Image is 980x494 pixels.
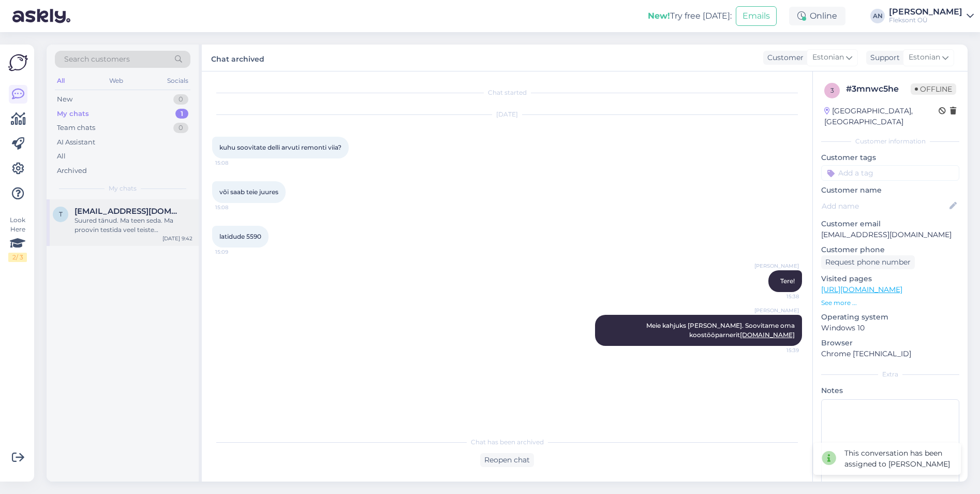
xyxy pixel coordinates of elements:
span: 15:39 [760,346,799,354]
span: latidude 5590 [219,233,261,240]
p: Windows 10 [821,323,959,333]
span: Search customers [64,54,130,65]
div: Archived [57,166,87,176]
span: Chat has been archived [471,438,544,447]
div: Request phone number [821,255,915,269]
span: kuhu soovitate delli arvuti remonti viia? [219,143,341,151]
p: Visited pages [821,273,959,284]
div: Look Here [8,215,27,262]
div: [DATE] [212,110,802,119]
div: Extra [821,370,959,379]
b: New! [648,11,670,21]
span: triin.sepp@gmail.com [75,207,182,216]
div: [GEOGRAPHIC_DATA], [GEOGRAPHIC_DATA] [824,106,939,127]
span: 15:38 [760,293,799,300]
p: Notes [821,385,959,396]
span: 15:09 [215,248,254,256]
span: [PERSON_NAME] [754,262,799,270]
div: Online [789,7,845,25]
div: My chats [57,109,89,119]
div: Customer [763,52,804,63]
span: Offline [911,83,956,95]
div: All [57,151,66,162]
span: 15:08 [215,204,254,211]
div: New [57,94,72,105]
a: [URL][DOMAIN_NAME] [821,285,902,294]
input: Add name [822,200,947,212]
button: Emails [736,6,777,26]
div: Chat started [212,88,802,97]
p: Browser [821,338,959,348]
div: [PERSON_NAME] [889,8,962,16]
p: Customer phone [821,244,959,255]
div: Try free [DATE]: [648,10,732,22]
span: 15:08 [215,159,254,167]
div: Support [866,52,900,63]
div: AN [870,9,885,23]
p: Chrome [TECHNICAL_ID] [821,348,959,359]
span: 3 [830,86,834,94]
div: Fleksont OÜ [889,16,962,24]
span: [PERSON_NAME] [754,307,799,314]
div: Web [107,74,125,88]
label: Chat archived [211,51,264,65]
div: Reopen chat [480,453,534,467]
img: Askly Logo [8,53,28,72]
span: Tere! [780,277,795,285]
div: Customer information [821,137,959,146]
div: [DATE] 9:42 [162,235,192,242]
span: või saab teie juures [219,188,278,196]
span: My chats [109,184,137,193]
div: 2 / 3 [8,253,27,262]
div: AI Assistant [57,137,95,148]
p: Customer email [821,219,959,229]
span: Estonian [812,52,844,63]
p: Customer name [821,185,959,196]
div: 0 [173,123,188,133]
div: 1 [175,109,188,119]
p: Customer tags [821,152,959,163]
div: Suured tänud. Ma teen seda. Ma proovin testida veel teiste rakendusega. aga tundub et asi on riis... [75,216,192,235]
span: Estonian [909,52,940,63]
div: Team chats [57,123,95,133]
span: t [59,210,63,218]
a: [PERSON_NAME]Fleksont OÜ [889,8,974,24]
div: 0 [173,94,188,105]
p: [EMAIL_ADDRESS][DOMAIN_NAME] [821,229,959,240]
input: Add a tag [821,165,959,181]
a: [DOMAIN_NAME] [740,331,795,339]
p: Operating system [821,312,959,323]
span: Meie kahjuks [PERSON_NAME]. Soovitame oma koostööparnerit [646,322,796,339]
div: # 3mnwc5he [846,83,911,95]
div: This conversation has been assigned to [PERSON_NAME] [844,448,953,470]
div: All [55,74,67,88]
div: Socials [165,74,190,88]
p: See more ... [821,298,959,308]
